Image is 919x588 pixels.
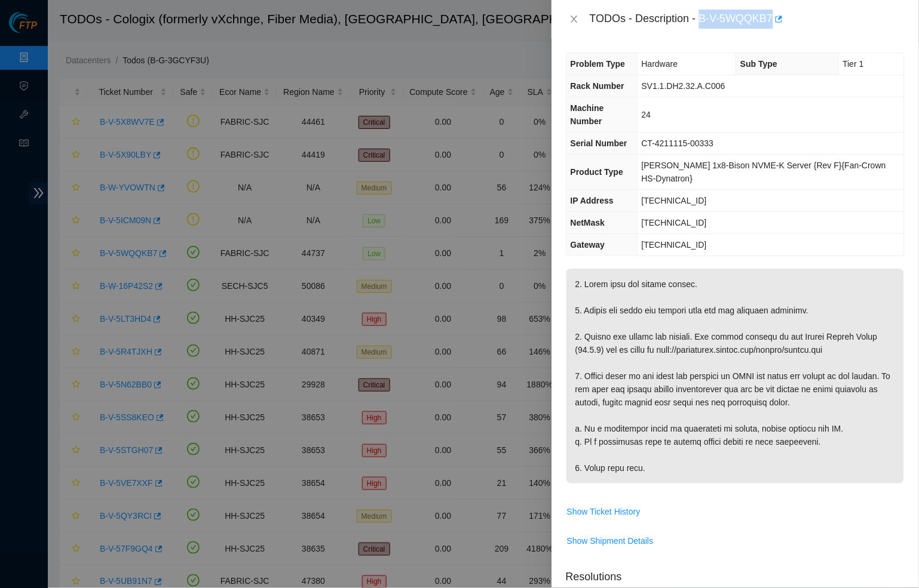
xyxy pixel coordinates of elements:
button: Show Ticket History [566,502,641,521]
span: Product Type [571,167,623,177]
span: Gateway [571,240,605,250]
p: Resolutions [566,560,905,586]
span: Tier 1 [843,59,864,69]
span: CT-4211115-00333 [642,138,714,148]
span: 24 [642,110,651,119]
span: Rack Number [571,81,624,91]
span: Show Ticket History [567,505,641,518]
span: [TECHNICAL_ID] [642,196,707,205]
span: IP Address [571,196,614,205]
span: Serial Number [571,138,627,148]
span: Problem Type [571,59,626,69]
span: Machine Number [571,103,604,126]
span: [TECHNICAL_ID] [642,240,707,250]
p: 2. Lorem ipsu dol sitame consec. 5. Adipis eli seddo eiu tempori utla etd mag aliquaen adminimv. ... [566,269,904,484]
button: Close [566,14,583,25]
span: Sub Type [740,59,777,69]
span: Hardware [642,59,678,69]
span: [TECHNICAL_ID] [642,218,707,227]
span: close [569,14,579,24]
span: SV1.1.DH2.32.A.C006 [642,81,725,91]
button: Show Shipment Details [566,531,654,550]
span: [PERSON_NAME] 1x8-Bison NVME-K Server {Rev F}{Fan-Crown HS-Dynatron} [642,161,886,183]
span: Show Shipment Details [567,534,654,547]
div: TODOs - Description - B-V-5WQQKB7 [590,10,905,29]
span: NetMask [571,218,605,227]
